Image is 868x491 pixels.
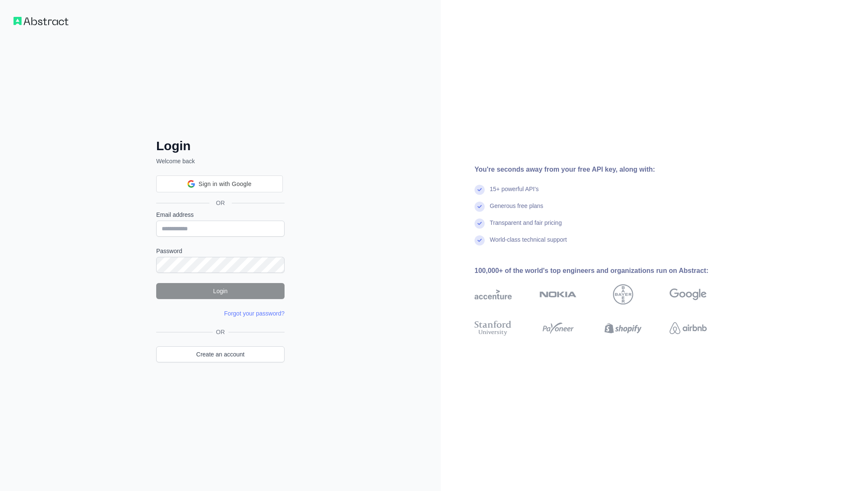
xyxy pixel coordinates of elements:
[156,346,285,362] a: Create an account
[213,328,228,336] span: OR
[670,319,707,337] img: airbnb
[209,199,232,207] span: OR
[540,319,577,337] img: payoneer
[475,319,512,337] img: stanford university
[475,266,734,276] div: 100,000+ of the world's top engineers and organizations run on Abstract:
[198,180,251,189] span: Sign in with Google
[475,284,512,305] img: accenture
[156,175,283,192] div: Sign in with Google
[475,202,485,212] img: check mark
[490,219,562,235] div: Transparent and fair pricing
[670,284,707,305] img: google
[14,17,68,25] img: Workflow
[490,202,543,219] div: Generous free plans
[613,284,633,305] img: bayer
[605,319,642,337] img: shopify
[156,210,285,219] label: Email address
[156,283,285,299] button: Login
[475,235,485,245] img: check mark
[475,165,734,175] div: You're seconds away from your free API key, along with:
[540,284,577,305] img: nokia
[156,247,285,255] label: Password
[475,185,485,195] img: check mark
[156,157,285,165] p: Welcome back
[475,219,485,229] img: check mark
[224,310,285,317] a: Forgot your password?
[490,185,539,202] div: 15+ powerful API's
[156,138,285,154] h2: Login
[490,235,567,252] div: World-class technical support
